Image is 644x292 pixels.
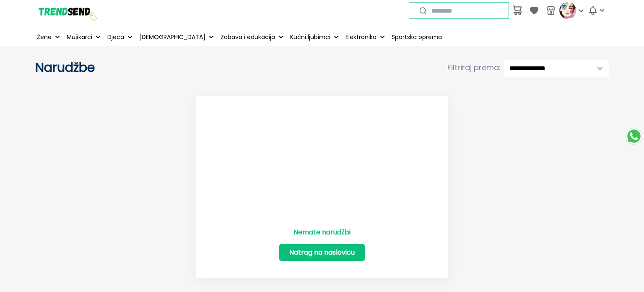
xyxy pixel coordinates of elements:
[390,28,444,46] a: Sportska oprema
[279,244,365,261] a: Natrag na naslovicu
[65,28,102,46] button: Muškarci
[139,33,205,42] p: [DEMOGRAPHIC_DATA]
[106,28,134,46] button: Djeca
[345,33,377,42] p: Elektronika
[221,33,275,42] p: Zabava i edukacija
[35,60,322,75] h2: Narudžbe
[288,28,340,46] button: Kućni ljubimci
[344,28,387,46] button: Elektronika
[107,33,124,42] p: Djeca
[270,113,374,218] img: No Item
[67,33,92,42] p: Muškarci
[37,33,52,42] p: Žene
[35,28,62,46] button: Žene
[559,2,576,19] img: profile picture
[504,60,609,77] select: Filtriraj prema:
[290,33,330,42] p: Kućni ljubimci
[447,62,501,74] span: Filtriraj prema:
[138,28,216,46] button: [DEMOGRAPHIC_DATA]
[219,28,285,46] button: Zabava i edukacija
[293,227,351,237] p: Nemate narudžbi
